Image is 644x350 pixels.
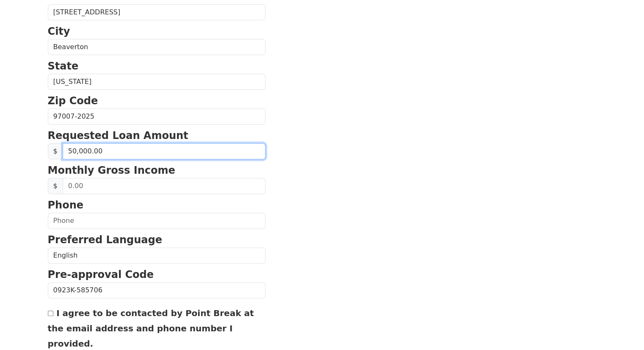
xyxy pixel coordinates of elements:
strong: Pre-approval Code [48,269,154,281]
input: Street Address [48,4,265,20]
input: Phone [48,213,265,229]
strong: Phone [48,199,84,211]
p: Monthly Gross Income [48,163,265,178]
label: I agree to be contacted by Point Break at the email address and phone number I provided. [48,308,254,349]
input: 0.00 [63,178,265,194]
input: City [48,39,265,55]
input: Zip Code [48,108,265,125]
strong: Preferred Language [48,234,162,246]
input: Pre-approval Code [48,282,265,298]
strong: City [48,25,70,37]
strong: Zip Code [48,95,98,107]
span: $ [48,178,63,194]
strong: State [48,60,79,72]
strong: Requested Loan Amount [48,130,188,142]
input: 0.00 [63,143,265,159]
span: $ [48,143,63,159]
